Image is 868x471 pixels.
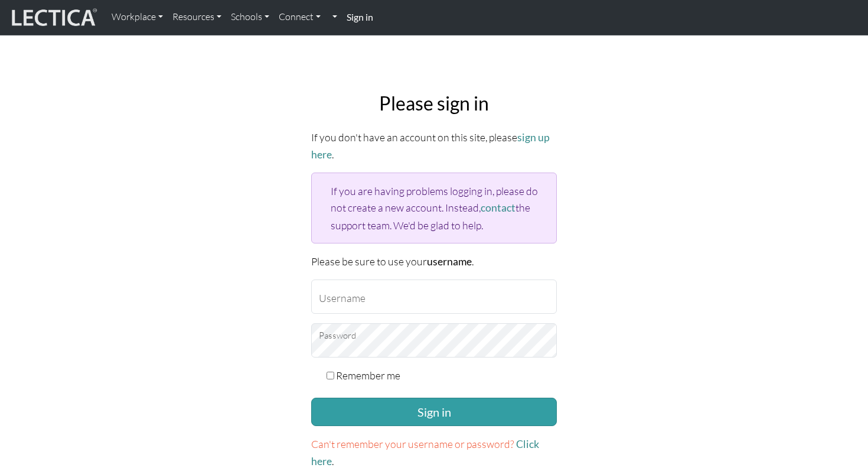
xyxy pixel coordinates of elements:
span: Can't remember your username or password? [311,437,514,450]
p: Please be sure to use your . [311,253,557,270]
a: Schools [226,5,274,30]
button: Sign in [311,398,557,426]
a: Sign in [342,5,378,30]
a: Connect [274,5,325,30]
strong: username [427,255,472,268]
p: If you don't have an account on this site, please . [311,129,557,163]
a: Workplace [107,5,168,30]
a: contact [481,202,515,214]
label: Remember me [336,367,400,384]
strong: Sign in [347,11,373,22]
a: Resources [168,5,226,30]
p: . [311,436,557,470]
h2: Please sign in [311,92,557,115]
input: Username [311,280,557,314]
img: lecticalive [9,7,97,29]
div: If you are having problems logging in, please do not create a new account. Instead, the support t... [311,173,557,243]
